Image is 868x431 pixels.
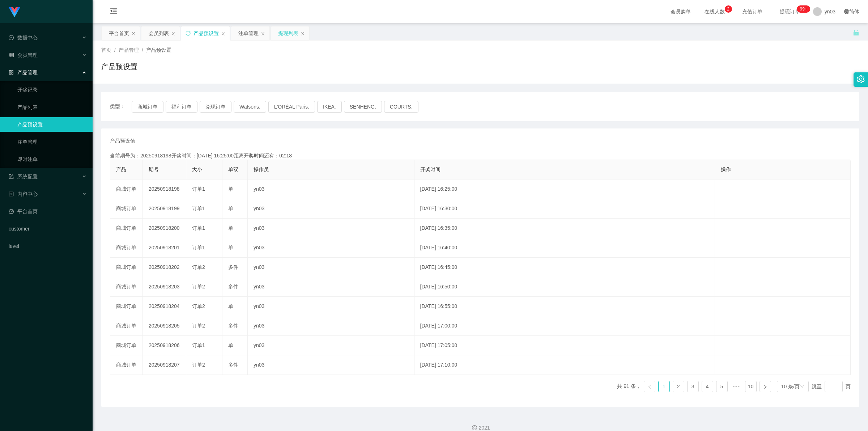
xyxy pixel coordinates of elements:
button: 商城订单 [132,101,163,113]
span: 提现订单 [776,9,804,14]
span: 订单2 [192,284,205,290]
span: 产品预设置 [146,47,171,53]
span: 单 [228,186,233,192]
button: 福利订单 [166,101,197,113]
button: L'ORÉAL Paris. [268,101,315,113]
span: 首页 [101,47,111,53]
td: yn03 [248,336,414,355]
td: yn03 [248,199,414,219]
a: 5 [716,381,727,392]
div: 注单管理 [238,26,259,40]
span: 单 [228,245,233,250]
td: 商城订单 [110,336,143,355]
span: 会员管理 [9,52,38,58]
i: 图标: left [647,385,652,389]
span: 产品管理 [9,69,38,75]
td: [DATE] 16:30:00 [414,199,715,219]
span: 单 [228,342,233,348]
td: [DATE] 16:35:00 [414,219,715,238]
span: / [142,47,143,53]
td: 20250918203 [143,277,186,297]
span: 订单2 [192,303,205,309]
a: 1 [659,381,669,392]
div: 会员列表 [149,26,169,40]
li: 3 [687,381,699,392]
td: yn03 [248,238,414,258]
td: [DATE] 16:55:00 [414,297,715,316]
td: 商城订单 [110,179,143,199]
li: 共 91 条， [617,381,641,392]
td: 20250918199 [143,199,186,219]
td: yn03 [248,219,414,238]
td: [DATE] 17:00:00 [414,316,715,336]
div: 当前期号为：20250918198开奖时间：[DATE] 16:25:00距离开奖时间还有：02:18 [110,152,851,160]
span: 期号 [149,166,159,172]
h1: 产品预设置 [101,61,137,72]
span: 开奖时间 [420,166,441,172]
i: 图标: close [221,31,225,36]
li: 10 [745,381,757,392]
span: 多件 [228,323,238,329]
td: [DATE] 16:45:00 [414,258,715,277]
button: SENHENG. [344,101,382,113]
button: 兑现订单 [200,101,231,113]
a: 图标: dashboard平台首页 [9,204,87,219]
td: yn03 [248,297,414,316]
span: 系统配置 [9,174,38,179]
span: 订单1 [192,186,205,192]
a: 产品预设置 [17,117,87,132]
td: 商城订单 [110,258,143,277]
p: 2 [727,5,729,13]
button: Watsons. [234,101,266,113]
li: 5 [716,381,728,392]
sup: 305 [797,5,810,13]
td: yn03 [248,355,414,375]
i: 图标: copyright [472,425,477,430]
i: 图标: close [261,31,265,36]
td: 20250918207 [143,355,186,375]
i: 图标: appstore-o [9,70,14,75]
td: [DATE] 16:25:00 [414,179,715,199]
td: 20250918200 [143,219,186,238]
span: 多件 [228,264,238,270]
i: 图标: down [800,384,804,389]
span: 内容中心 [9,191,38,197]
img: logo.9652507e.png [9,7,20,17]
sup: 2 [725,5,732,13]
span: 订单2 [192,323,205,329]
i: 图标: sync [186,31,191,36]
td: 商城订单 [110,199,143,219]
i: 图标: right [763,385,767,389]
span: ••• [731,381,742,392]
i: 图标: close [301,31,305,36]
td: 20250918201 [143,238,186,258]
a: customer [9,221,87,236]
li: 向后 5 页 [731,381,742,392]
td: 20250918204 [143,297,186,316]
i: 图标: unlock [853,29,859,36]
span: 订单1 [192,245,205,250]
div: 跳至 页 [812,381,851,392]
td: [DATE] 16:40:00 [414,238,715,258]
span: 单 [228,206,233,211]
td: 20250918202 [143,258,186,277]
li: 4 [702,381,713,392]
i: 图标: close [131,31,136,36]
li: 1 [658,381,670,392]
span: 订单1 [192,206,205,211]
td: [DATE] 17:05:00 [414,336,715,355]
span: 操作员 [254,166,269,172]
a: 开奖记录 [17,83,87,97]
span: 订单1 [192,225,205,231]
a: 产品列表 [17,100,87,114]
td: yn03 [248,277,414,297]
span: 产品预设值 [110,137,135,145]
td: 商城订单 [110,238,143,258]
div: 产品预设置 [193,26,219,40]
li: 上一页 [644,381,655,392]
td: 商城订单 [110,219,143,238]
i: 图标: table [9,52,14,58]
span: 类型： [110,101,132,113]
button: IKEA. [317,101,342,113]
span: 单 [228,225,233,231]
